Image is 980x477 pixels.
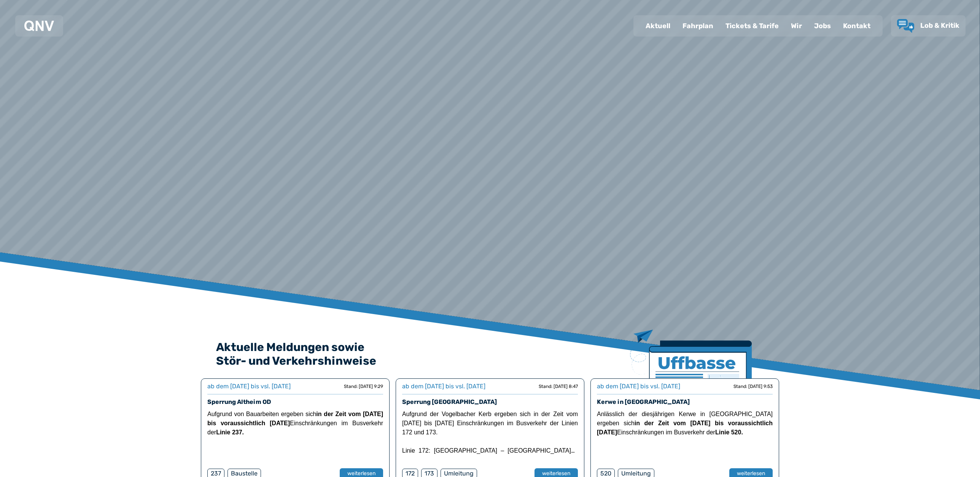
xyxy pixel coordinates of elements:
[597,398,690,405] a: Kerwe in [GEOGRAPHIC_DATA]
[597,411,773,436] span: Anlässlich der diesjährigen Kerwe in [GEOGRAPHIC_DATA] ergeben sich Einschränkungen im Busverkehr...
[344,383,383,389] div: Stand: [DATE] 9:29
[402,398,497,405] a: Sperrung [GEOGRAPHIC_DATA]
[597,420,773,436] strong: in der Zeit vom [DATE] bis voraussichtlich [DATE]
[216,340,764,368] h2: Aktuelle Meldungen sowie Stör- und Verkehrshinweise
[207,398,271,405] a: Sperrung Altheim OD
[715,429,743,436] strong: Linie 520.
[640,16,676,36] a: Aktuell
[733,383,773,389] div: Stand: [DATE] 9:53
[676,16,719,36] a: Fahrplan
[24,18,54,34] a: QNV Logo
[402,411,578,436] span: Aufgrund der Vogelbacher Kerb ergeben sich in der Zeit vom [DATE] bis [DATE] Einschränkungen im B...
[808,16,837,36] a: Jobs
[207,411,383,436] span: Aufgrund von Bauarbeiten ergeben sich Einschränkungen im Busverkehr der
[785,16,808,36] a: Wir
[897,19,959,33] a: Lob & Kritik
[920,21,959,30] span: Lob & Kritik
[207,382,291,391] div: ab dem [DATE] bis vsl. [DATE]
[597,382,680,391] div: ab dem [DATE] bis vsl. [DATE]
[402,447,578,463] span: Linie 172: [GEOGRAPHIC_DATA] – [GEOGRAPHIC_DATA] – [GEOGRAPHIC_DATA]
[216,429,244,436] strong: Linie 237.
[402,382,485,391] div: ab dem [DATE] bis vsl. [DATE]
[630,330,752,424] img: Zeitung mit Titel Uffbase
[837,16,877,36] a: Kontakt
[24,21,54,31] img: QNV Logo
[719,16,785,36] a: Tickets & Tarife
[539,383,578,389] div: Stand: [DATE] 8:47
